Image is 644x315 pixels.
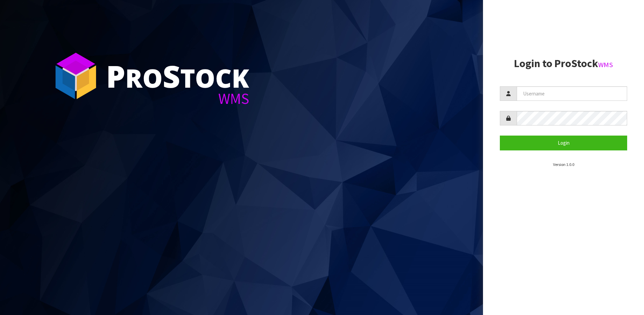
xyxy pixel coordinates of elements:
div: ro tock [106,61,249,91]
span: P [106,55,125,96]
span: S [163,55,180,96]
div: WMS [106,91,249,106]
button: Login [500,136,627,150]
h2: Login to ProStock [500,58,627,69]
small: Version 1.0.0 [553,162,574,167]
img: ProStock Cube [51,51,101,101]
small: WMS [598,60,613,69]
input: Username [517,86,627,101]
